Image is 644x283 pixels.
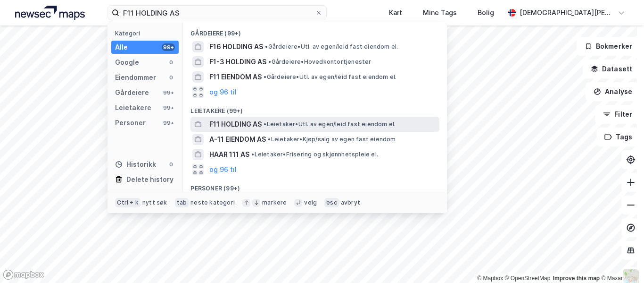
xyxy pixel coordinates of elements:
[209,41,263,52] span: F16 HOLDING AS
[162,43,175,51] div: 99+
[553,275,600,282] a: Improve this map
[183,100,447,117] div: Leietakere (99+)
[209,86,237,98] button: og 96 til
[209,56,266,68] span: F1-3 HOLDING AS
[478,7,494,18] div: Bolig
[596,128,640,146] button: Tags
[3,269,44,280] a: Mapbox homepage
[264,73,266,80] span: •
[209,119,262,130] span: F11 HOLDING AS
[183,22,447,39] div: Gårdeiere (99+)
[389,7,402,18] div: Kart
[268,58,371,66] span: Gårdeiere • Hovedkontortjenester
[268,136,396,143] span: Leietaker • Kjøp/salg av egen fast eiendom
[115,159,156,170] div: Historikk
[190,199,235,206] div: neste kategori
[505,275,551,282] a: OpenStreetMap
[324,198,339,207] div: esc
[251,151,254,158] span: •
[167,74,175,81] div: 0
[209,149,249,160] span: HAAR 111 AS
[268,136,271,143] span: •
[115,57,139,68] div: Google
[175,198,189,207] div: tab
[115,72,156,83] div: Eiendommer
[251,151,378,158] span: Leietaker • Frisering og skjønnhetspleie el.
[119,6,315,20] input: Søk på adresse, matrikkel, gårdeiere, leietakere eller personer
[209,71,262,83] span: F11 EIENDOM AS
[264,73,396,81] span: Gårdeiere • Utl. av egen/leid fast eiendom el.
[264,120,266,128] span: •
[162,119,175,127] div: 99+
[520,7,614,18] div: [DEMOGRAPHIC_DATA][PERSON_NAME]
[583,60,640,78] button: Datasett
[265,43,268,50] span: •
[183,177,447,194] div: Personer (99+)
[597,238,644,283] iframe: Chat Widget
[595,105,640,124] button: Filter
[477,275,503,282] a: Mapbox
[423,7,457,18] div: Mine Tags
[577,37,640,56] button: Bokmerker
[162,89,175,96] div: 99+
[304,199,317,206] div: velg
[115,87,149,98] div: Gårdeiere
[115,198,140,207] div: Ctrl + k
[115,117,146,129] div: Personer
[115,30,179,37] div: Kategori
[115,42,128,53] div: Alle
[115,102,151,113] div: Leietakere
[341,199,360,206] div: avbryt
[142,199,167,206] div: nytt søk
[262,199,287,206] div: markere
[162,104,175,111] div: 99+
[126,174,173,185] div: Delete history
[167,161,175,168] div: 0
[268,58,271,65] span: •
[265,43,398,51] span: Gårdeiere • Utl. av egen/leid fast eiendom el.
[209,164,237,175] button: og 96 til
[167,59,175,66] div: 0
[586,82,640,101] button: Analyse
[597,238,644,283] div: Kontrollprogram for chat
[209,134,266,145] span: A-11 EIENDOM AS
[264,120,396,128] span: Leietaker • Utl. av egen/leid fast eiendom el.
[15,6,85,20] img: logo.a4113a55bc3d86da70a041830d287a7e.svg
